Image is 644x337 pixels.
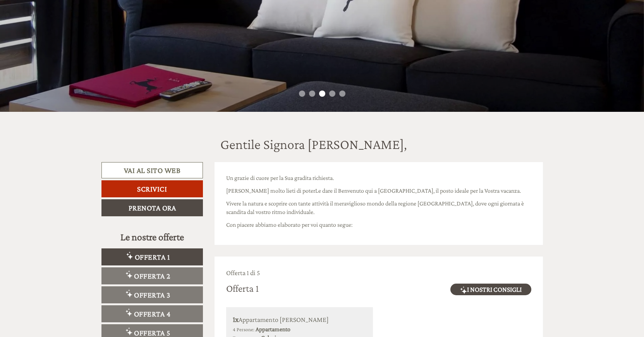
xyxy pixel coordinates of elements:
span: Offerta 2 [134,272,170,280]
small: 4 Persone: [233,327,254,332]
b: Appartamento [256,326,290,332]
button: Invia [262,200,306,217]
p: Vivere la natura e scoprire con tante attività il meraviglioso mondo della regione [GEOGRAPHIC_DA... [226,199,531,217]
p: Con piacere abbiamo elaborato per voi quanto segue: [226,221,531,229]
a: Scrivici [101,180,203,197]
div: giovedì [136,6,169,19]
p: Un grazie di cuore per la Sua gradita richiesta. [226,174,531,183]
div: Buon giorno, come possiamo aiutarla? [198,21,299,44]
span: Offerta 5 [134,328,170,337]
div: Appartamento [PERSON_NAME] [233,314,366,325]
b: 1x [233,315,239,323]
small: 17:09 [202,38,294,43]
div: Lei [202,22,294,29]
span: Offerta 3 [134,291,170,299]
img: highlight.svg [460,286,467,294]
a: Vai al sito web [101,162,203,179]
span: I nostri consigli [450,284,531,295]
p: [PERSON_NAME] molto lieti di poterLe dare il Benvenuto qui a [GEOGRAPHIC_DATA], il posto ideale p... [226,186,531,195]
div: Le nostre offerte [101,230,203,244]
span: Offerta 1 [135,253,170,261]
span: Offerta 1 di 5 [226,269,260,277]
a: Prenota ora [101,199,203,216]
div: Offerta 1 [226,281,259,296]
h1: Gentile Signora [PERSON_NAME], [220,137,407,152]
span: Offerta 4 [134,310,171,318]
